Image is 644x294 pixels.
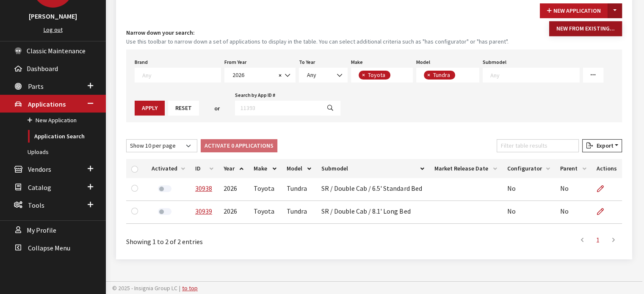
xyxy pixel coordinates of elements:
label: Submodel [483,58,506,66]
td: 2026 [218,178,249,201]
button: New From Existing... [549,21,622,36]
td: Tundra [282,178,317,201]
button: Remove item [424,71,432,80]
a: 1 [590,231,605,248]
button: Apply [135,101,165,115]
label: Search by App ID # [235,91,275,99]
th: Make: activate to sort column ascending [249,159,282,178]
span: Any [307,71,316,79]
button: New Application [540,3,608,18]
label: From Year [224,58,246,66]
label: Brand [135,58,148,66]
label: Make [351,58,363,66]
a: Edit Application [597,178,611,199]
a: Edit Application [597,201,611,222]
label: To Year [299,58,315,66]
th: Actions [591,159,622,178]
th: Year: activate to sort column ascending [218,159,249,178]
label: Activate Application [158,185,171,192]
h3: [PERSON_NAME] [8,11,97,21]
textarea: Search [490,71,579,79]
td: No [555,201,591,224]
input: 11393 [235,101,321,115]
span: Dashboard [27,64,58,73]
a: 30939 [195,207,212,215]
span: × [427,71,430,79]
input: Filter table results [497,139,579,152]
label: Activate Application [158,208,171,215]
span: Applications [28,100,66,108]
span: Export [593,142,613,149]
td: SR / Double Cab / 8.1' Long Bed [316,201,429,224]
th: Market Release Date: activate to sort column ascending [429,159,502,178]
th: Model: activate to sort column ascending [282,159,317,178]
span: or [214,104,220,113]
span: My Profile [27,226,56,234]
textarea: Search [392,72,397,80]
th: Activated: activate to sort column ascending [146,159,190,178]
span: Classic Maintenance [27,47,86,55]
span: © 2025 - Insignia Group LC [112,284,177,292]
td: 2026 [218,201,249,224]
span: | [179,284,180,292]
td: Tundra [282,201,317,224]
li: Tundra [424,71,455,80]
td: Toyota [249,178,282,201]
th: Configurator: activate to sort column ascending [502,159,555,178]
td: No [502,201,555,224]
div: Showing 1 to 2 of 2 entries [126,231,327,247]
span: Any [304,71,342,80]
span: Parts [28,82,44,91]
td: No [555,178,591,201]
button: Reset [168,101,199,115]
span: 2026 [224,68,296,82]
span: 2026 [230,71,276,80]
span: Toyota [367,71,387,79]
h4: Narrow down your search: [126,28,622,37]
button: Remove all items [276,71,282,80]
textarea: Search [142,71,221,79]
th: ID: activate to sort column ascending [190,159,218,178]
th: Parent: activate to sort column ascending [555,159,591,178]
span: × [279,71,282,79]
td: SR / Double Cab / 6.5' Standard Bed [316,178,429,201]
small: Use this toolbar to narrow down a set of applications to display in the table. You can select add... [126,37,622,46]
th: Submodel: activate to sort column ascending [316,159,429,178]
span: Vendors [28,165,51,174]
span: Tundra [432,71,452,79]
button: Remove item [359,71,367,80]
td: No [502,178,555,201]
span: Catalog [28,183,51,192]
span: Any [299,68,348,82]
span: Collapse Menu [28,244,70,252]
textarea: Search [457,72,462,80]
td: Toyota [249,201,282,224]
li: Toyota [359,71,390,80]
a: Log out [44,26,63,33]
a: to top [182,284,198,292]
a: 30938 [195,184,212,192]
span: × [362,71,365,79]
button: Export [582,139,622,152]
label: Model [416,58,430,66]
span: Tools [28,201,44,209]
